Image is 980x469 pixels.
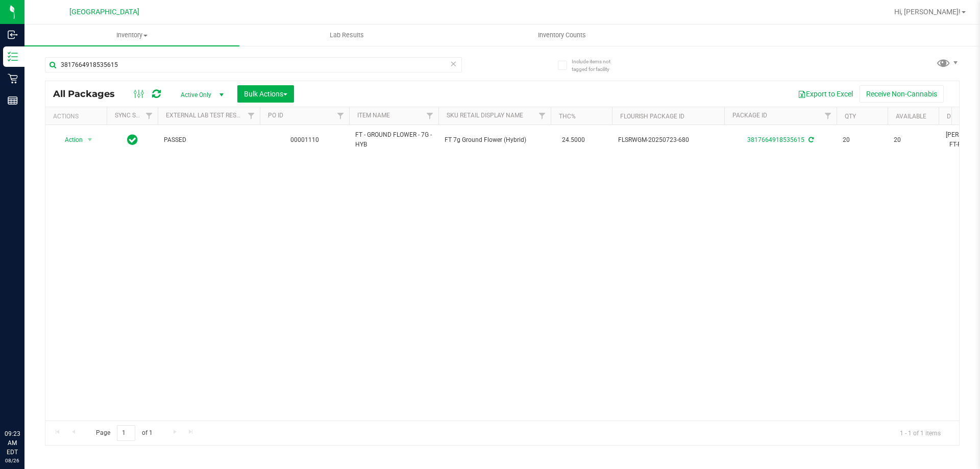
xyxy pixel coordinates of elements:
span: Bulk Actions [244,90,287,98]
a: Item Name [357,112,390,119]
a: Inventory Counts [454,24,669,46]
a: External Lab Test Result [166,112,246,119]
span: Inventory Counts [524,31,600,40]
a: Filter [820,107,837,125]
input: Search Package ID, Item Name, SKU, Lot or Part Number... [45,57,462,72]
a: Qty [845,113,856,120]
inline-svg: Reports [8,95,18,106]
iframe: Resource center [10,387,41,418]
a: Package ID [732,112,767,119]
span: Page of 1 [87,425,161,441]
span: select [84,133,96,147]
span: All Packages [53,88,125,100]
a: Sku Retail Display Name [447,112,523,119]
a: PO ID [268,112,283,119]
a: Flourish Package ID [620,113,684,120]
a: Filter [422,107,438,125]
a: THC% [559,113,576,120]
inline-svg: Retail [8,73,18,84]
span: FT - GROUND FLOWER - 7G - HYB [355,130,432,150]
div: Actions [53,113,103,120]
a: Filter [141,107,158,125]
span: 1 - 1 of 1 items [892,425,949,440]
span: Lab Results [316,31,378,40]
iframe: Resource center unread badge [30,386,42,398]
button: Export to Excel [791,85,860,103]
span: In Sync [127,133,138,147]
span: Include items not tagged for facility [572,58,623,73]
span: Hi, [PERSON_NAME]! [894,8,961,16]
a: Inventory [24,24,239,46]
a: Filter [243,107,260,125]
a: Filter [534,107,551,125]
span: 20 [894,135,933,145]
span: 24.5000 [557,133,590,147]
span: Action [56,133,83,147]
span: FLSRWGM-20250723-680 [618,135,718,145]
a: 00001110 [290,136,319,143]
span: Clear [450,57,457,70]
span: 20 [843,135,881,145]
button: Receive Non-Cannabis [860,85,944,103]
a: Sync Status [115,112,154,119]
inline-svg: Inventory [8,52,18,62]
a: Available [896,113,926,120]
a: Lab Results [239,24,454,46]
input: 1 [117,425,135,441]
a: Filter [332,107,349,125]
p: 08/26 [5,457,20,464]
span: FT 7g Ground Flower (Hybrid) [445,135,545,145]
inline-svg: Inbound [8,30,18,40]
span: Inventory [24,31,239,40]
span: Sync from Compliance System [807,136,814,143]
span: PASSED [164,135,254,145]
button: Bulk Actions [237,85,294,103]
a: 3817664918535615 [747,136,804,143]
p: 09:23 AM EDT [5,429,20,457]
span: [GEOGRAPHIC_DATA] [69,8,139,16]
